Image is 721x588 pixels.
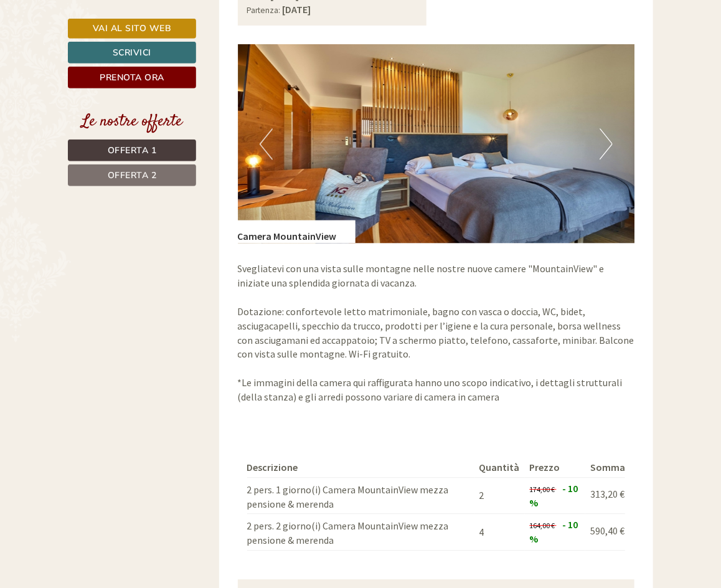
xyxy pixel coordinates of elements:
[208,34,388,72] div: Buon giorno, come possiamo aiutarla?
[108,145,157,156] span: Offerta 1
[214,36,379,46] div: Lei
[530,483,578,510] span: - 10 %
[530,485,555,495] span: 174,00 €
[283,4,311,16] b: [DATE]
[108,169,157,181] span: Offerta 2
[166,9,232,31] div: mercoledì
[585,514,625,551] td: 590,40 €
[247,478,474,514] td: 2 pers. 1 giorno(i) Camera MountainView mezza pensione & merenda
[238,220,356,244] div: Camera MountainView
[474,478,525,514] td: 2
[68,67,196,88] a: Prenota ora
[238,262,635,404] p: Svegliatevi con una vista sulle montagne nelle nostre nuove camere "MountainView" e iniziate una ...
[585,478,625,514] td: 313,20 €
[68,19,196,39] a: Vai al sito web
[214,60,379,69] small: 14:07
[68,110,196,133] div: Le nostre offerte
[474,514,525,551] td: 4
[247,458,474,478] th: Descrizione
[334,328,398,350] button: Invia
[585,458,625,478] th: Somma
[600,129,613,160] button: Next
[474,458,525,478] th: Quantità
[238,45,635,244] img: image
[525,458,585,478] th: Prezzo
[260,129,273,160] button: Previous
[247,6,281,16] small: Partenza:
[247,514,474,551] td: 2 pers. 2 giorno(i) Camera MountainView mezza pensione & merenda
[68,42,196,64] a: Scrivici
[530,521,555,531] span: 164,00 €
